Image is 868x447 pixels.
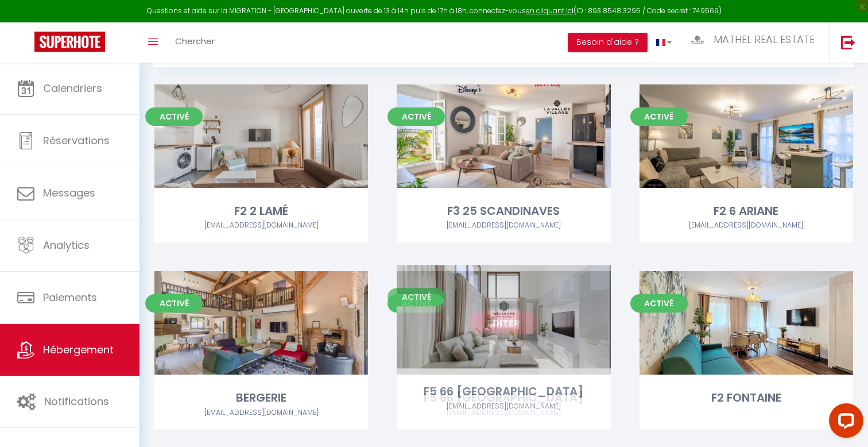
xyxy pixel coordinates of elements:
a: Editer [469,125,538,148]
span: MATHEL REAL ESTATE [714,32,815,47]
span: Paiements [43,290,97,305]
a: ... MATHEL REAL ESTATE [680,22,829,63]
span: Chercher [175,35,215,47]
div: Airbnb [640,220,853,231]
span: Messages [43,186,95,200]
button: Besoin d'aide ? [568,33,648,52]
div: F2 FONTAINE [640,389,853,407]
a: Editer [469,311,538,334]
a: Editer [227,125,296,148]
img: Super Booking [34,32,105,52]
span: Activé [145,294,203,313]
a: Editer [227,311,296,334]
img: ... [689,33,706,47]
span: Activé [387,294,445,313]
a: Editer [712,125,781,148]
span: Hébergement [43,342,114,357]
a: Editer [712,311,781,334]
div: F2 2 LAMÉ [154,202,368,220]
div: F3 25 SCANDINAVES [397,202,610,220]
span: Activé [630,294,688,313]
div: Airbnb [397,220,610,231]
span: Activé [630,107,688,126]
span: Activé [145,107,203,126]
img: logout [841,35,855,49]
a: en cliquant ici [526,6,573,16]
div: F2 6 ARIANE [640,202,853,220]
div: BERGERIE [154,389,368,407]
a: Chercher [166,22,223,63]
div: Airbnb [154,407,368,418]
span: Réservations [43,133,110,148]
div: Airbnb [397,407,610,418]
span: Analytics [43,238,90,252]
iframe: LiveChat chat widget [820,399,868,447]
div: Airbnb [154,220,368,231]
div: F5 66 [GEOGRAPHIC_DATA] [397,389,610,407]
span: Activé [387,107,445,126]
span: Calendriers [43,81,102,95]
span: Notifications [44,394,109,409]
